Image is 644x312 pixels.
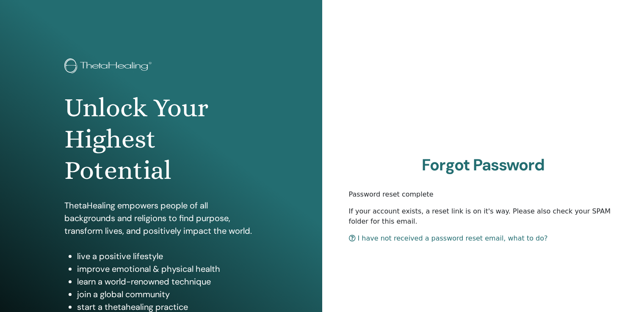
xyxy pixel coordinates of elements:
li: improve emotional & physical health [77,263,258,275]
p: If your account exists, a reset link is on it's way. Please also check your SPAM folder for this ... [349,206,618,227]
h1: Unlock Your Highest Potential [64,92,258,186]
p: Password reset complete [349,189,618,200]
li: join a global community [77,288,258,301]
li: live a positive lifestyle [77,250,258,263]
li: learn a world-renowned technique [77,275,258,288]
a: I have not received a password reset email, what to do? [349,234,548,242]
h2: Forgot Password [349,156,618,175]
p: ThetaHealing empowers people of all backgrounds and religions to find purpose, transform lives, a... [64,199,258,237]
